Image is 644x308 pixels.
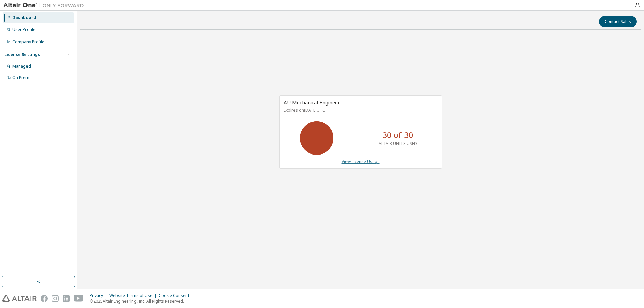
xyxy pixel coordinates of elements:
img: youtube.svg [74,295,84,302]
p: © 2025 Altair Engineering, Inc. All Rights Reserved. [90,298,193,304]
div: On Prem [12,75,29,80]
p: 30 of 30 [382,129,413,141]
span: AU Mechanical Engineer [284,99,340,106]
img: altair_logo.svg [2,295,37,302]
a: View License Usage [342,159,380,164]
div: Privacy [90,293,109,298]
p: ALTAIR UNITS USED [379,141,417,146]
div: Website Terms of Use [109,293,159,298]
p: Expires on [DATE] UTC [284,107,436,113]
img: linkedin.svg [63,295,70,302]
img: Altair One [3,2,87,9]
img: instagram.svg [52,295,59,302]
button: Contact Sales [599,16,637,27]
div: License Settings [4,52,40,57]
div: User Profile [12,27,35,33]
div: Dashboard [12,15,36,20]
img: facebook.svg [41,295,48,302]
div: Company Profile [12,39,44,45]
div: Cookie Consent [159,293,193,298]
div: Managed [12,64,31,69]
